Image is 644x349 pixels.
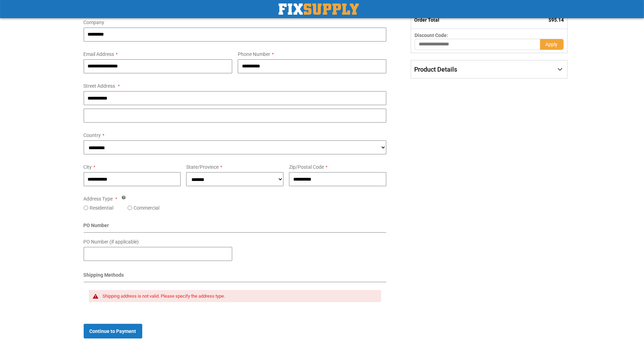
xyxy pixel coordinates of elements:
span: Street Address [84,83,115,89]
div: Shipping address is not valid. Please specify the address type. [103,293,374,299]
span: Continue to Payment [90,328,136,334]
span: State/Province [186,164,219,170]
span: Zip/Postal Code [289,164,324,170]
span: Email Address [84,51,114,57]
div: PO Number [84,222,387,233]
div: Shipping Methods [84,271,387,282]
span: Apply [546,42,558,47]
span: $95.14 [549,17,564,23]
button: Continue to Payment [84,324,142,339]
button: Apply [540,39,564,50]
span: Phone Number [238,51,270,57]
a: store logo [279,3,359,15]
span: Company [84,20,105,25]
span: Address Type [84,196,113,202]
span: PO Number (if applicable) [84,239,139,245]
span: Product Details [414,66,457,73]
span: Country [84,132,101,138]
span: City [84,164,92,170]
label: Residential [90,204,114,211]
img: Fix Industrial Supply [279,3,359,15]
label: Commercial [134,204,160,211]
span: Discount Code: [415,32,448,38]
strong: Order Total [414,17,439,23]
